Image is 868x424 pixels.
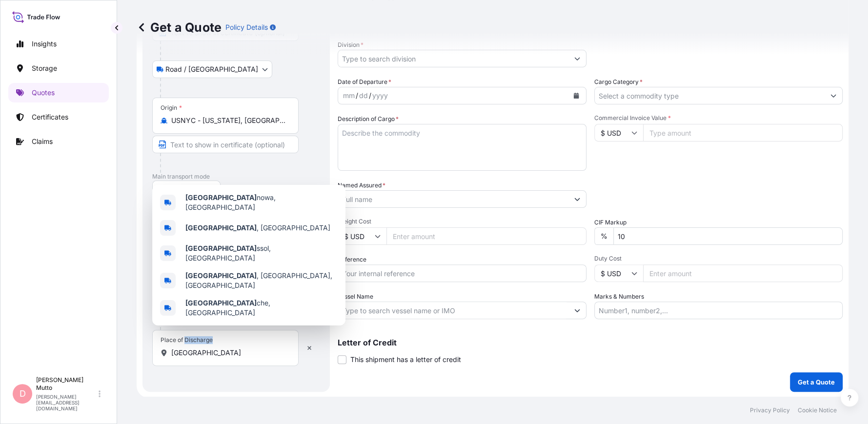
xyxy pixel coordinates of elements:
[356,90,358,101] div: /
[342,90,356,101] div: month,
[20,389,26,399] span: D
[358,90,369,101] div: day,
[8,83,109,102] a: Quotes
[161,104,182,112] div: Origin
[338,255,366,264] label: Reference
[171,116,286,125] input: Origin
[568,302,586,319] button: Show suggestions
[185,299,257,307] b: [GEOGRAPHIC_DATA]
[643,264,843,282] input: Enter amount
[594,302,843,319] input: Number1, number2,...
[594,114,843,122] span: Commercial Invoice Value
[750,406,790,414] a: Privacy Policy
[369,90,371,101] div: /
[594,227,613,245] div: %
[338,77,391,87] span: Date of Departure
[225,22,268,32] p: Policy Details
[32,112,68,122] p: Certificates
[338,302,568,319] input: Type to search vessel name or IMO
[165,64,258,74] span: Road / [GEOGRAPHIC_DATA]
[790,372,843,392] button: Get a Quote
[185,193,257,202] b: [GEOGRAPHIC_DATA]
[185,244,257,252] b: [GEOGRAPHIC_DATA]
[825,87,842,104] button: Show suggestions
[798,377,835,387] p: Get a Quote
[338,181,385,190] label: Named Assured
[152,173,320,181] p: Main transport mode
[32,63,57,73] p: Storage
[32,39,57,49] p: Insights
[152,181,221,198] button: Select transport
[338,190,568,208] input: Full name
[185,271,257,280] b: [GEOGRAPHIC_DATA]
[185,243,338,263] span: ssol, [GEOGRAPHIC_DATA]
[8,107,109,127] a: Certificates
[32,137,53,146] p: Claims
[338,218,586,225] span: Freight Cost
[338,339,843,346] p: Letter of Credit
[568,88,584,103] button: Calendar
[36,394,97,411] p: [PERSON_NAME][EMAIL_ADDRESS][DOMAIN_NAME]
[338,114,399,124] label: Description of Cargo
[338,50,568,67] input: Type to search division
[137,20,222,35] p: Get a Quote
[161,336,213,344] div: Place of Discharge
[8,34,109,54] a: Insights
[643,124,843,141] input: Type amount
[152,185,345,325] div: Show suggestions
[595,87,825,104] input: Select a commodity type
[171,348,286,358] input: Place of Discharge
[152,136,299,153] input: Text to appear on certificate
[350,355,461,364] span: This shipment has a letter of credit
[594,77,643,87] label: Cargo Category
[185,298,338,318] span: che, [GEOGRAPHIC_DATA]
[152,61,272,78] button: Select transport
[36,376,97,392] p: [PERSON_NAME] Mutto
[185,193,338,212] span: nowa, [GEOGRAPHIC_DATA]
[8,132,109,151] a: Claims
[798,406,837,414] a: Cookie Notice
[613,227,843,245] input: Enter percentage
[185,271,338,290] span: , [GEOGRAPHIC_DATA], [GEOGRAPHIC_DATA]
[371,90,389,101] div: year,
[185,223,257,232] b: [GEOGRAPHIC_DATA]
[386,227,586,245] input: Enter amount
[594,218,626,227] label: CIF Markup
[32,88,55,98] p: Quotes
[594,292,644,302] label: Marks & Numbers
[568,190,586,208] button: Show suggestions
[338,292,373,302] label: Vessel Name
[185,223,330,233] span: , [GEOGRAPHIC_DATA]
[165,184,184,194] span: Water
[568,50,586,67] button: Show suggestions
[338,264,586,282] input: Your internal reference
[594,255,843,262] span: Duty Cost
[8,59,109,78] a: Storage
